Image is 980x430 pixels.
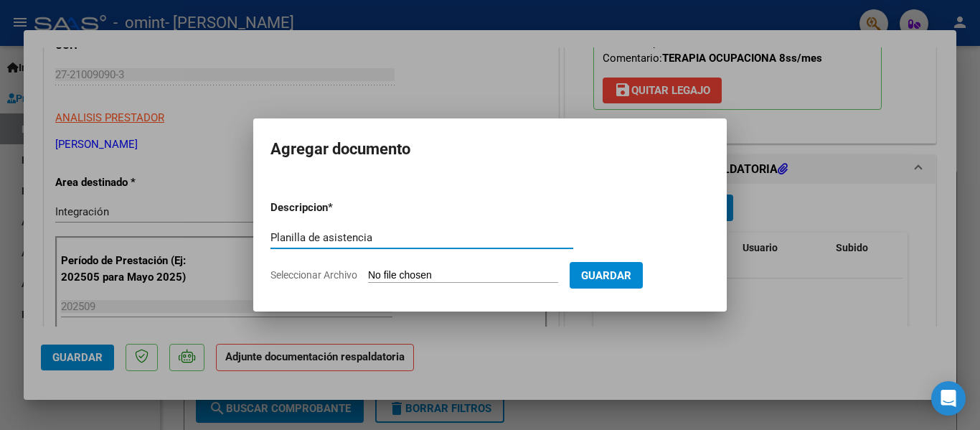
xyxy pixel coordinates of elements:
button: Guardar [570,262,643,289]
span: Guardar [581,269,631,282]
p: Descripcion [270,200,402,216]
span: Seleccionar Archivo [270,269,357,281]
div: Open Intercom Messenger [931,381,966,416]
h2: Agregar documento [270,136,710,163]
